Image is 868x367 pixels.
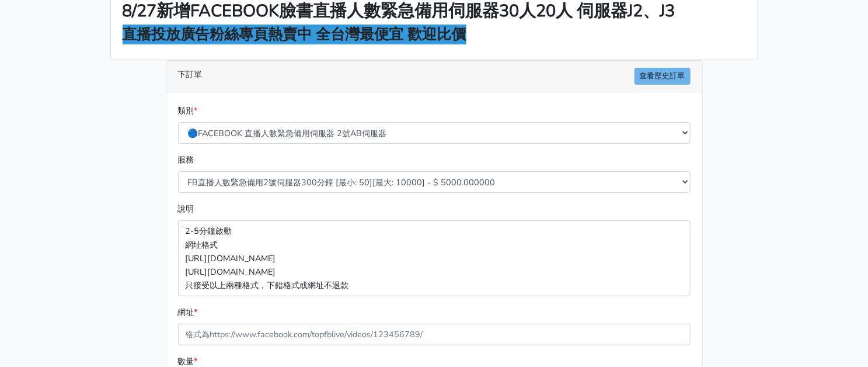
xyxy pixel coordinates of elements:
[178,306,198,319] label: 網址
[635,68,691,85] a: 查看歷史訂單
[178,104,198,117] label: 類別
[178,202,194,216] label: 說明
[166,61,702,92] div: 下訂單
[178,220,691,296] p: 2-5分鐘啟動 網址格式 [URL][DOMAIN_NAME] [URL][DOMAIN_NAME] 只接受以上兩種格式，下錯格式或網址不退款
[178,324,691,345] input: 格式為https://www.facebook.com/topfblive/videos/123456789/
[178,153,194,167] label: 服務
[123,25,466,44] strong: 直播投放廣告粉絲專頁熱賣中 全台灣最便宜 歡迎比價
